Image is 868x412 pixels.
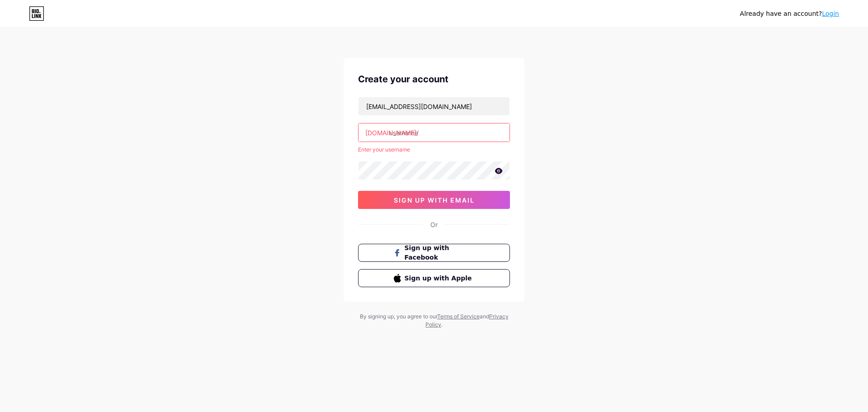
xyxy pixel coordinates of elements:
[359,97,509,115] input: Email
[358,244,510,262] button: Sign up with Facebook
[358,146,510,154] div: Enter your username
[437,313,480,320] a: Terms of Service
[405,243,475,262] span: Sign up with Facebook
[405,274,475,283] span: Sign up with Apple
[740,9,839,19] div: Already have an account?
[394,196,475,204] span: sign up with email
[365,128,419,137] div: [DOMAIN_NAME]/
[430,220,438,229] div: Or
[358,72,510,86] div: Create your account
[359,123,509,142] input: username
[357,313,511,329] div: By signing up, you agree to our and .
[358,269,510,287] button: Sign up with Apple
[358,191,510,209] button: sign up with email
[822,10,839,17] a: Login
